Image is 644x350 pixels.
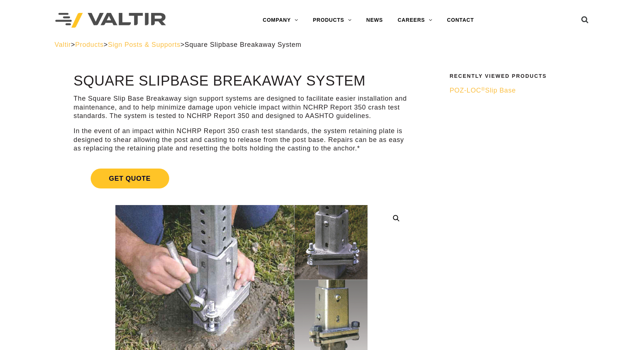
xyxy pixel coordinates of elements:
sup: ® [481,86,485,92]
a: COMPANY [255,13,306,28]
span: Square Slipbase Breakaway System [185,41,302,48]
a: PRODUCTS [306,13,359,28]
a: CONTACT [440,13,481,28]
span: POZ-LOC Slip Base [450,87,516,94]
a: CAREERS [390,13,440,28]
a: NEWS [359,13,390,28]
a: Sign Posts & Supports [108,41,181,48]
span: Get Quote [91,169,169,188]
a: Products [75,41,104,48]
a: Valtir [55,41,71,48]
p: The Square Slip Base Breakaway sign support systems are designed to facilitate easier installatio... [74,94,410,120]
img: Valtir [55,13,166,28]
h1: Square Slipbase Breakaway System [74,73,410,89]
a: POZ-LOC®Slip Base [450,86,585,95]
p: In the event of an impact within NCHRP Report 350 crash test standards, the system retaining plat... [74,127,410,153]
a: Get Quote [74,160,410,197]
div: > > > [55,41,589,49]
h2: Recently Viewed Products [450,73,585,79]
